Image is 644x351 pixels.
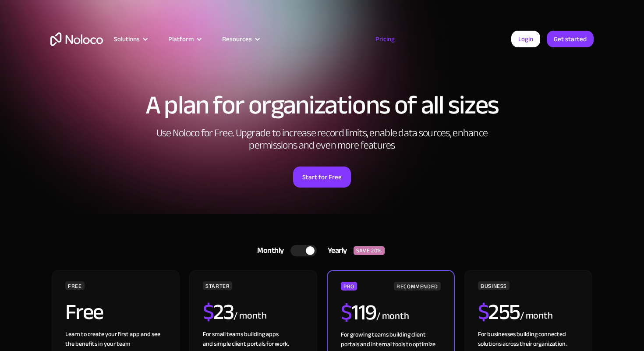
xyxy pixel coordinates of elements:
div: Solutions [114,33,140,45]
a: Get started [547,31,594,47]
h2: 23 [203,301,234,323]
h2: 119 [341,301,376,323]
div: Monthly [246,244,290,257]
a: Login [511,31,540,47]
a: Pricing [364,33,406,45]
div: FREE [65,281,85,290]
span: $ [203,291,214,333]
div: Platform [168,33,194,45]
div: Platform [157,33,211,45]
div: RECOMMENDED [394,282,441,291]
h1: A plan for organizations of all sizes [50,92,594,118]
h2: Use Noloco for Free. Upgrade to increase record limits, enable data sources, enhance permissions ... [147,127,497,152]
div: / month [234,309,266,323]
a: Start for Free [293,167,351,188]
h2: Free [65,301,103,323]
div: Resources [222,33,252,45]
span: $ [341,292,352,333]
span: $ [478,291,489,333]
h2: 255 [478,301,520,323]
div: Yearly [317,244,354,257]
div: / month [520,309,553,323]
div: / month [376,309,409,323]
div: SAVE 20% [354,246,385,255]
a: home [50,32,103,46]
div: Solutions [103,33,157,45]
div: Resources [211,33,269,45]
div: PRO [341,282,357,291]
div: BUSINESS [478,281,510,290]
div: STARTER [203,281,232,290]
